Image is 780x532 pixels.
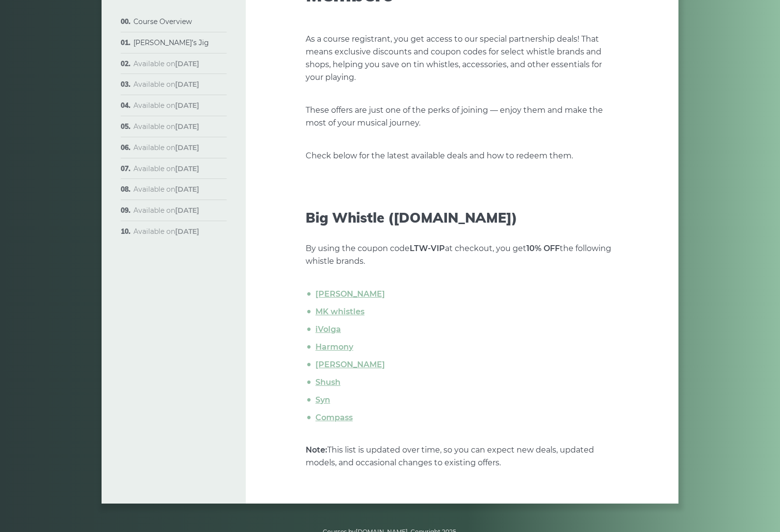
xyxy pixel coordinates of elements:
span: Available on [133,164,199,173]
strong: [DATE] [175,80,199,89]
p: These offers are just one of the perks of joining — enjoy them and make the most of your musical ... [306,104,619,129]
span: Available on [133,122,199,131]
p: Check below for the latest available deals and how to redeem them. [306,150,619,162]
a: Course Overview [133,17,192,26]
a: [PERSON_NAME]’s Jig [133,38,209,47]
strong: [DATE] [175,143,199,152]
strong: [DATE] [175,185,199,194]
strong: Note: [306,445,327,455]
a: MK whistles [315,307,364,316]
strong: [DATE] [175,59,199,68]
span: Available on [133,59,199,68]
p: As a course registrant, you get access to our special partnership deals! That means exclusive dis... [306,33,619,84]
strong: 10% OFF [526,244,560,253]
strong: LTW-VIP [410,244,445,253]
strong: [DATE] [175,122,199,131]
strong: [DATE] [175,164,199,173]
h3: Big Whistle ([DOMAIN_NAME]) [306,209,619,226]
a: Harmony [315,342,353,352]
a: iVolga [315,325,341,334]
a: Syn [315,395,330,405]
a: Compass [315,413,353,422]
span: Available on [133,185,199,194]
span: Available on [133,143,199,152]
strong: [DATE] [175,227,199,236]
span: Available on [133,206,199,215]
span: Available on [133,80,199,89]
a: Shush [315,378,340,387]
p: By using the coupon code at checkout, you get the following whistle brands. [306,242,619,268]
span: Available on [133,101,199,110]
span: Available on [133,227,199,236]
strong: [DATE] [175,206,199,215]
p: This list is updated over time, so you can expect new deals, updated models, and occasional chang... [306,444,619,469]
strong: [DATE] [175,101,199,110]
a: [PERSON_NAME] [315,289,385,299]
a: [PERSON_NAME] [315,360,385,369]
